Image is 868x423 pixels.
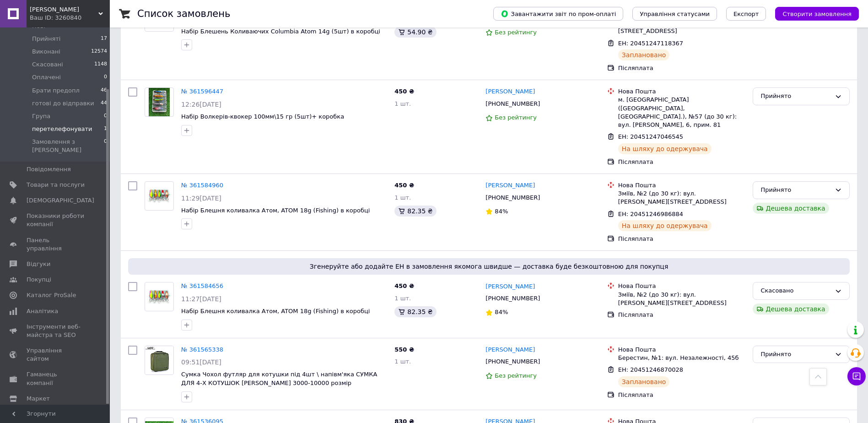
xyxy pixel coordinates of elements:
[618,49,670,60] div: Заплановано
[733,11,759,17] span: Експорт
[495,114,537,121] span: Без рейтингу
[101,35,107,43] span: 17
[484,192,542,204] div: [PHONE_NUMBER]
[847,367,866,385] button: Чат з покупцем
[495,29,537,36] span: Без рейтингу
[32,125,92,133] span: перетелефонувати
[104,112,107,120] span: 0
[27,307,58,315] span: Аналітика
[495,309,508,315] span: 84%
[618,158,746,166] div: Післяплата
[493,7,623,21] button: Завантажити звіт по пром-оплаті
[775,7,859,21] button: Створити замовлення
[32,73,61,81] span: Оплачені
[485,87,535,96] a: [PERSON_NAME]
[181,308,370,315] a: Набір Блешня коливалка Атом, ATOM 18g (Fishing) в коробці
[181,371,377,386] a: Сумка Чохол футляр для котушки під 4шт \ напівм'яка СУМКА ДЛЯ 4-Х КОТУШОК [PERSON_NAME] 3000-1000...
[394,206,436,217] div: 82.35 ₴
[181,358,221,366] span: 09:51[DATE]
[618,354,746,362] div: Берестин, №1: вул. Незалежності, 45б
[618,220,712,231] div: На шляху до одержувача
[181,88,223,95] a: № 361596447
[484,293,542,304] div: [PHONE_NUMBER]
[181,113,344,120] a: Набір Волкерів-квокер 100мм\15 гр (5шт)+ коробка
[104,125,107,133] span: 1
[32,87,80,95] span: Брати предопл
[32,112,50,120] span: Група
[485,346,535,354] a: [PERSON_NAME]
[27,165,71,174] span: Повідомлення
[618,181,746,190] div: Нова Пошта
[91,48,107,56] span: 12574
[618,346,746,354] div: Нова Пошта
[394,182,414,189] span: 450 ₴
[394,346,414,353] span: 550 ₴
[753,203,829,214] div: Дешева доставка
[753,304,829,315] div: Дешева доставка
[485,181,535,190] a: [PERSON_NAME]
[145,185,173,207] img: Фото товару
[394,27,436,38] div: 54.90 ₴
[32,35,60,43] span: Прийняті
[632,7,717,21] button: Управління статусами
[145,346,173,374] img: Фото товару
[27,181,85,189] span: Товари та послуги
[485,282,535,291] a: [PERSON_NAME]
[495,208,508,215] span: 84%
[27,370,85,387] span: Гаманець компанії
[501,10,616,18] span: Завантажити звіт по пром-оплаті
[27,236,85,253] span: Панель управління
[394,194,411,201] span: 1 шт.
[394,306,436,317] div: 82.35 ₴
[181,295,221,303] span: 11:27[DATE]
[726,7,766,21] button: Експорт
[145,346,174,375] a: Фото товару
[618,143,712,154] div: На шляху до одержувача
[132,262,846,271] span: Згенеруйте або додайте ЕН в замовлення якомога швидше — доставка буде безкоштовною для покупця
[618,391,746,399] div: Післяплата
[760,185,831,195] div: Прийнято
[495,372,537,379] span: Без рейтингу
[27,395,50,403] span: Маркет
[760,92,831,101] div: Прийнято
[618,282,746,290] div: Нова Пошта
[394,295,411,302] span: 1 шт.
[27,196,94,205] span: [DEMOGRAPHIC_DATA]
[137,8,230,19] h1: Список замовлень
[181,28,380,35] a: Набір Блешень Коливаючих Columbia Atom 14g (5шт) в коробці
[394,282,414,289] span: 450 ₴
[181,282,223,289] a: № 361584656
[145,286,173,308] img: Фото товару
[32,60,63,69] span: Скасовані
[618,64,746,72] div: Післяплата
[27,323,85,339] span: Інструменти веб-майстра та SEO
[760,350,831,359] div: Прийнято
[32,138,104,154] span: Замовлення з [PERSON_NAME]
[149,88,170,116] img: Фото товару
[618,366,683,373] span: ЕН: 20451246870028
[27,291,76,299] span: Каталог ProSale
[101,87,107,95] span: 46
[618,311,746,319] div: Післяплата
[145,87,174,117] a: Фото товару
[104,138,107,154] span: 0
[181,101,221,108] span: 12:26[DATE]
[181,207,370,214] a: Набір Блешня коливалка Атом, ATOM 18g (Fishing) в коробці
[394,358,411,365] span: 1 шт.
[760,286,831,296] div: Скасовано
[30,5,98,14] span: Світ Приманки
[618,235,746,243] div: Післяплата
[394,88,414,95] span: 450 ₴
[618,291,746,307] div: Зміїв, №2 (до 30 кг): вул. [PERSON_NAME][STREET_ADDRESS]
[618,190,746,206] div: Зміїв, №2 (до 30 кг): вул. [PERSON_NAME][STREET_ADDRESS]
[181,182,223,189] a: № 361584960
[145,181,174,211] a: Фото товару
[618,133,683,140] span: ЕН: 20451247046545
[618,211,683,217] span: ЕН: 20451246986884
[94,60,107,69] span: 1148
